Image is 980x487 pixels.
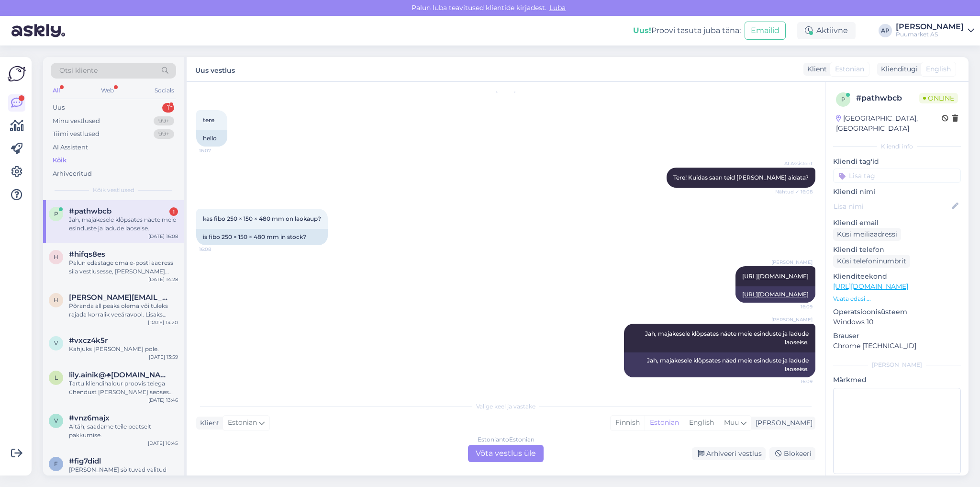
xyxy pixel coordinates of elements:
span: 16:09 [777,378,813,385]
div: Kahjuks [PERSON_NAME] pole. [69,345,178,353]
div: Kliendi info [833,142,961,151]
span: Estonian [835,64,864,74]
div: Kõik [53,156,67,165]
a: [URL][DOMAIN_NAME] [833,282,908,291]
div: AP [879,24,892,37]
span: p [54,210,58,217]
span: #vnz6majx [69,414,110,422]
div: [DATE] 13:46 [148,396,178,404]
img: Askly Logo [8,65,26,83]
input: Lisa nimi [834,201,950,212]
div: Arhiveeri vestlus [692,447,766,460]
span: #vxcz4k5r [69,336,108,345]
span: Nähtud ✓ 16:08 [775,188,813,195]
div: Web [99,84,116,97]
p: Operatsioonisüsteem [833,307,961,317]
span: [PERSON_NAME] [771,316,813,323]
a: [URL][DOMAIN_NAME] [742,291,809,298]
span: v [54,340,58,347]
p: Märkmed [833,375,961,385]
div: Blokeeri [769,447,815,460]
div: Jah, majakesele klõpsates näed meie esinduste ja ladude laoseise. [624,352,815,377]
div: Aktiivne [797,22,856,39]
span: Luba [546,3,568,12]
div: Jah, majakesele klõpsates näete meie esinduste ja ladude laoseise. [69,215,178,233]
span: Estonian [228,418,257,428]
a: [PERSON_NAME]Puumarket AS [896,23,974,38]
div: Klient [196,418,220,428]
div: Tiimi vestlused [53,129,100,139]
span: English [926,64,951,74]
span: p [841,96,846,103]
div: Põranda all peaks olema või tuleks rajada korralik veeäravool. Lisaks eeldab selline lahendus ka ... [69,302,178,319]
p: Klienditeekond [833,272,961,282]
button: Emailid [745,22,786,40]
span: 16:08 [199,246,235,253]
div: [PERSON_NAME] [833,361,961,369]
div: Võta vestlus üle [468,445,544,462]
div: [DATE] 10:45 [148,440,178,447]
span: tere [203,116,214,124]
span: h [54,296,58,304]
div: Socials [153,84,176,97]
div: [PERSON_NAME] [896,23,964,31]
div: Uus [53,103,65,113]
span: Online [919,93,958,103]
span: kas fibo 250 × 150 × 480 mm on laokaup? [203,215,321,222]
p: Kliendi nimi [833,187,961,197]
a: [URL][DOMAIN_NAME] [742,272,809,280]
div: 99+ [154,116,174,126]
div: 1 [162,103,174,113]
div: Küsi meiliaadressi [833,228,901,241]
div: Palun edastage oma e-posti aadress siia vestlusesse, [PERSON_NAME] teile [GEOGRAPHIC_DATA] saata. [69,259,178,276]
div: [DATE] 14:20 [148,319,178,326]
div: # pathwbcb [856,92,919,104]
div: AI Assistent [53,143,88,152]
span: [PERSON_NAME] [771,259,813,266]
p: Windows 10 [833,317,961,327]
span: Tere! Kuidas saan teid [PERSON_NAME] aidata? [673,174,809,181]
span: Jah, majakesele klõpsates näete meie esinduste ja ladude laoseise. [645,330,810,346]
div: Proovi tasuta juba täna: [633,25,741,36]
div: Küsi telefoninumbrit [833,255,910,268]
span: h [54,253,58,260]
div: Valige keel ja vastake [196,402,815,411]
span: Otsi kliente [59,66,98,76]
p: Kliendi email [833,218,961,228]
div: English [684,416,719,430]
div: 1 [169,207,178,216]
div: [DATE] 16:08 [148,233,178,240]
div: All [51,84,62,97]
div: Aitäh, saadame teile peatselt pakkumise. [69,422,178,440]
div: Minu vestlused [53,116,100,126]
div: 99+ [154,129,174,139]
p: Vaata edasi ... [833,294,961,303]
span: #pathwbcb [69,207,111,215]
span: Muu [724,418,739,427]
span: hendrik.savest@gmail.com [69,293,168,302]
b: Uus! [633,26,651,35]
div: [PERSON_NAME] sõltuvad valitud lauast. Kuna kõik lauad on erinevad, mõõdab laomees laua tihuks. [69,465,178,483]
span: 16:09 [777,303,813,310]
span: #hifqs8es [69,250,105,259]
span: l [55,374,58,381]
div: Puumarket AS [896,31,964,38]
div: Tartu kliendihaldur proovis teiega ühendust [PERSON_NAME] seoses tellimusega, aga ei saanud teid ... [69,379,178,396]
div: [DATE] 14:28 [148,276,178,283]
span: f [54,460,58,467]
p: Kliendi tag'id [833,157,961,167]
p: Brauser [833,331,961,341]
p: Chrome [TECHNICAL_ID] [833,341,961,351]
div: hello [196,130,227,147]
div: Klienditugi [877,64,918,74]
div: Finnish [611,416,645,430]
p: Kliendi telefon [833,245,961,255]
div: [PERSON_NAME] [752,418,813,428]
label: Uus vestlus [195,63,235,76]
span: AI Assistent [777,160,813,167]
div: [GEOGRAPHIC_DATA], [GEOGRAPHIC_DATA] [836,113,942,134]
div: is fibo 250 × 150 × 480 mm in stock? [196,229,328,245]
span: 16:07 [199,147,235,154]
input: Lisa tag [833,169,961,183]
div: Klient [803,64,827,74]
